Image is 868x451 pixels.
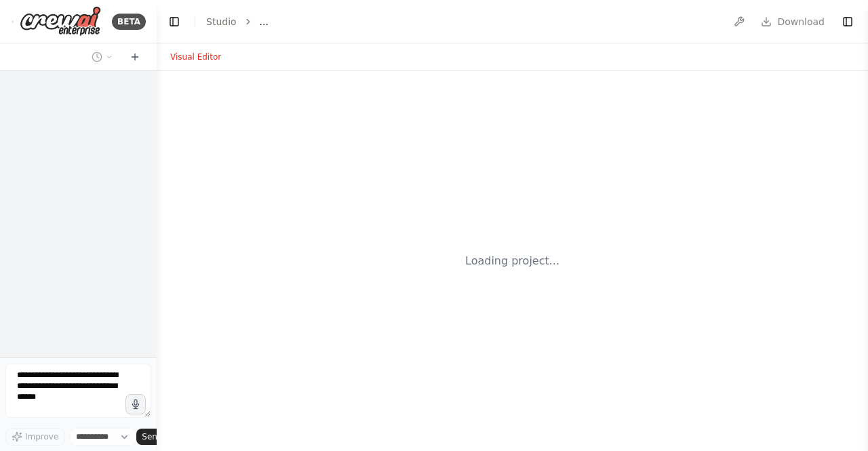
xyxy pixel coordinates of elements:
[25,431,58,442] span: Improve
[260,15,269,28] span: ...
[162,49,229,65] button: Visual Editor
[112,14,146,30] div: BETA
[165,12,184,31] button: Hide left sidebar
[86,49,119,65] button: Switch to previous chat
[20,6,101,37] img: Logo
[838,12,857,31] button: Show right sidebar
[142,431,162,442] span: Send
[206,16,237,27] a: Studio
[5,428,64,446] button: Improve
[465,253,559,269] div: Loading project...
[124,49,146,65] button: Start a new chat
[206,15,269,28] nav: breadcrumb
[136,429,178,445] button: Send
[125,394,146,414] button: Click to speak your automation idea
